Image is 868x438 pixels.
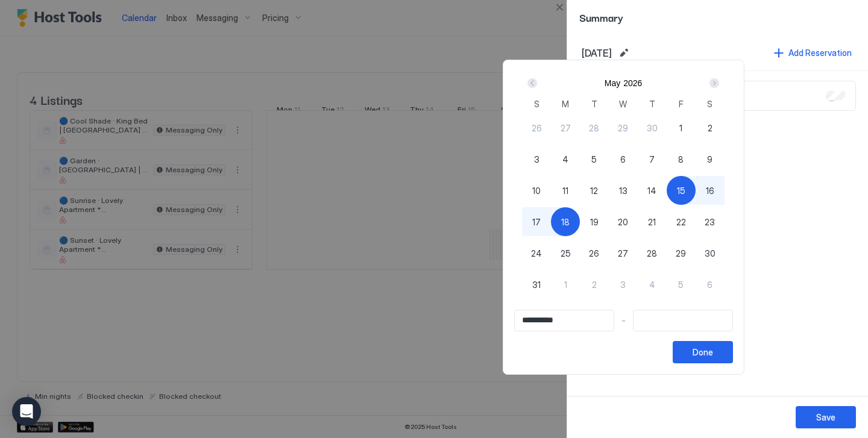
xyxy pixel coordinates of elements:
span: 16 [706,184,714,197]
button: Done [673,341,733,363]
button: Next [705,76,722,90]
span: 4 [649,278,655,291]
button: 14 [638,176,667,205]
button: 27 [609,239,638,267]
span: 26 [589,247,599,260]
span: 19 [590,216,599,228]
button: 1 [667,113,696,142]
span: 10 [532,184,541,197]
span: 2 [592,278,597,291]
div: Open Intercom Messenger [12,397,41,426]
button: May [605,78,620,88]
button: 30 [696,239,725,267]
span: 30 [705,247,715,260]
span: M [562,98,569,110]
button: 6 [609,145,638,174]
span: 27 [561,122,571,134]
span: 6 [620,153,626,166]
span: F [679,98,684,110]
button: 3 [522,145,551,174]
span: 28 [589,122,599,134]
button: 13 [609,176,638,205]
span: 9 [707,153,712,166]
button: 11 [551,176,580,205]
span: 6 [707,278,712,291]
span: W [619,98,627,110]
button: 5 [580,145,609,174]
button: 19 [580,207,609,236]
span: 28 [647,247,657,260]
button: 17 [522,207,551,236]
button: 5 [667,270,696,299]
span: 31 [532,278,541,291]
span: 29 [618,122,628,134]
span: 20 [618,216,628,228]
button: 12 [580,176,609,205]
span: S [707,98,712,110]
button: 28 [580,113,609,142]
span: 4 [562,153,568,166]
button: 22 [667,207,696,236]
button: 1 [551,270,580,299]
button: 21 [638,207,667,236]
span: 26 [532,122,542,134]
span: S [534,98,539,110]
span: 3 [534,153,539,166]
button: 28 [638,239,667,267]
button: 4 [551,145,580,174]
span: - [621,315,626,326]
button: 3 [609,270,638,299]
span: T [591,98,597,110]
span: 15 [677,184,685,197]
span: 1 [679,122,682,134]
span: 25 [561,247,571,260]
button: 2026 [623,78,642,88]
button: 9 [696,145,725,174]
button: 24 [522,239,551,267]
button: 30 [638,113,667,142]
span: 22 [676,216,686,228]
button: 25 [551,239,580,267]
button: 18 [551,207,580,236]
button: 10 [522,176,551,205]
button: 29 [609,113,638,142]
button: 4 [638,270,667,299]
input: Input Field [634,310,732,331]
button: 6 [696,270,725,299]
button: 23 [696,207,725,236]
button: 8 [667,145,696,174]
button: 16 [696,176,725,205]
span: 13 [619,184,627,197]
span: 12 [590,184,598,197]
span: 5 [678,278,684,291]
span: 14 [647,184,656,197]
input: Input Field [515,310,614,331]
button: 31 [522,270,551,299]
span: T [649,98,655,110]
span: 23 [705,216,715,228]
button: 7 [638,145,667,174]
button: 15 [667,176,696,205]
button: 20 [609,207,638,236]
span: 5 [591,153,597,166]
button: 26 [580,239,609,267]
button: Prev [525,76,541,90]
span: 7 [649,153,655,166]
span: 21 [648,216,656,228]
button: 29 [667,239,696,267]
div: Done [693,346,713,358]
span: 30 [647,122,658,134]
button: 26 [522,113,551,142]
span: 18 [561,216,570,228]
span: 27 [618,247,628,260]
span: 17 [532,216,541,228]
button: 27 [551,113,580,142]
span: 8 [678,153,684,166]
span: 3 [620,278,626,291]
span: 29 [676,247,686,260]
button: 2 [696,113,725,142]
span: 1 [564,278,567,291]
span: 2 [708,122,712,134]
